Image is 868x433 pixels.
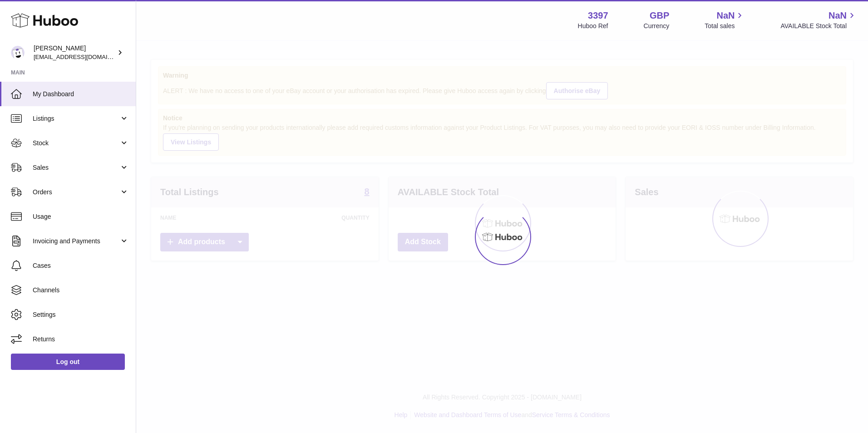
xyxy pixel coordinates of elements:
[716,10,735,22] span: NaN
[34,44,115,61] div: [PERSON_NAME]
[33,139,119,148] span: Stock
[829,10,847,22] span: NaN
[780,10,857,30] a: NaN AVAILABLE Stock Total
[33,90,129,98] span: My Dashboard
[11,46,25,59] img: sales@canchema.com
[33,237,119,246] span: Invoicing and Payments
[11,354,125,370] a: Log out
[705,10,745,30] a: NaN Total sales
[33,114,119,123] span: Listings
[644,22,670,30] div: Currency
[650,10,669,22] strong: GBP
[588,10,608,22] strong: 3397
[33,286,129,295] span: Channels
[33,335,129,344] span: Returns
[33,261,129,270] span: Cases
[33,310,129,319] span: Settings
[33,212,129,221] span: Usage
[33,163,119,172] span: Sales
[705,22,745,30] span: Total sales
[33,188,119,197] span: Orders
[780,22,857,30] span: AVAILABLE Stock Total
[578,22,608,30] div: Huboo Ref
[34,53,133,60] span: [EMAIL_ADDRESS][DOMAIN_NAME]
